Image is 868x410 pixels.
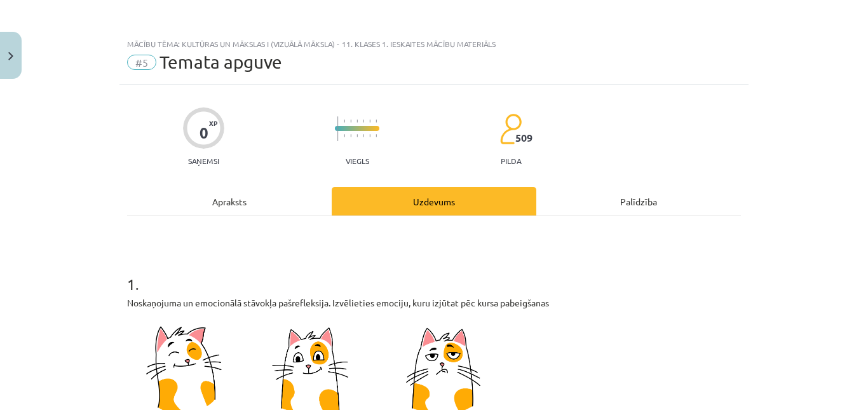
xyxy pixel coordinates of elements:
img: icon-short-line-57e1e144782c952c97e751825c79c345078a6d821885a25fce030b3d8c18986b.svg [350,134,351,137]
img: icon-short-line-57e1e144782c952c97e751825c79c345078a6d821885a25fce030b3d8c18986b.svg [344,120,345,123]
span: XP [209,120,217,126]
p: Saņemsi [183,156,224,165]
img: icon-short-line-57e1e144782c952c97e751825c79c345078a6d821885a25fce030b3d8c18986b.svg [363,120,364,123]
img: icon-short-line-57e1e144782c952c97e751825c79c345078a6d821885a25fce030b3d8c18986b.svg [344,134,345,137]
span: #5 [127,55,156,70]
h1: 1 . [127,253,741,292]
span: 509 [515,132,532,144]
div: Uzdevums [332,187,536,215]
img: icon-short-line-57e1e144782c952c97e751825c79c345078a6d821885a25fce030b3d8c18986b.svg [356,134,358,137]
span: Temata apguve [159,51,282,72]
img: students-c634bb4e5e11cddfef0936a35e636f08e4e9abd3cc4e673bd6f9a4125e45ecb1.svg [499,113,522,145]
div: Apraksts [127,187,332,215]
img: icon-close-lesson-0947bae3869378f0d4975bcd49f059093ad1ed9edebbc8119c70593378902aed.svg [8,52,13,60]
p: Viegls [346,156,369,165]
img: icon-short-line-57e1e144782c952c97e751825c79c345078a6d821885a25fce030b3d8c18986b.svg [369,120,370,123]
img: icon-long-line-d9ea69661e0d244f92f715978eff75569469978d946b2353a9bb055b3ed8787d.svg [337,116,339,141]
div: Palīdzība [536,187,741,215]
img: icon-short-line-57e1e144782c952c97e751825c79c345078a6d821885a25fce030b3d8c18986b.svg [369,134,370,137]
p: pilda [501,156,521,165]
img: icon-short-line-57e1e144782c952c97e751825c79c345078a6d821885a25fce030b3d8c18986b.svg [376,120,377,123]
p: Noskaņojuma un emocionālā stāvokļa pašrefleksija. Izvēlieties emociju, kuru izjūtat pēc kursa pab... [127,296,741,310]
img: icon-short-line-57e1e144782c952c97e751825c79c345078a6d821885a25fce030b3d8c18986b.svg [363,134,364,137]
img: icon-short-line-57e1e144782c952c97e751825c79c345078a6d821885a25fce030b3d8c18986b.svg [350,120,351,123]
img: icon-short-line-57e1e144782c952c97e751825c79c345078a6d821885a25fce030b3d8c18986b.svg [356,120,358,123]
div: 0 [200,124,208,142]
img: icon-short-line-57e1e144782c952c97e751825c79c345078a6d821885a25fce030b3d8c18986b.svg [376,134,377,137]
div: Mācību tēma: Kultūras un mākslas i (vizuālā māksla) - 11. klases 1. ieskaites mācību materiāls [127,39,741,48]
